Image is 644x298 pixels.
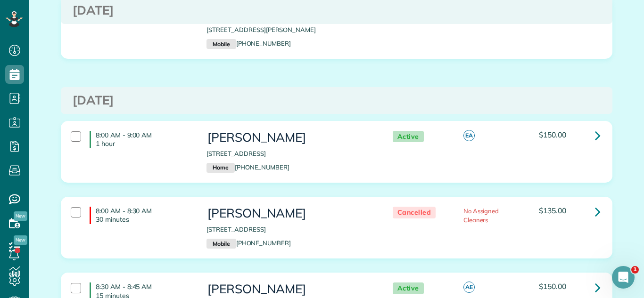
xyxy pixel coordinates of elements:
[90,131,192,148] h4: 8:00 AM - 9:00 AM
[463,207,499,224] span: No Assigned Cleaners
[206,163,289,171] a: Home[PHONE_NUMBER]
[631,266,639,274] span: 1
[73,94,601,107] h3: [DATE]
[393,282,424,294] span: Active
[393,207,436,218] span: Cancelled
[393,131,424,143] span: Active
[14,235,27,245] span: New
[206,163,234,173] small: Home
[14,211,27,221] span: New
[463,130,475,141] span: EA
[206,239,236,249] small: Mobile
[206,39,236,49] small: Mobile
[206,225,373,234] p: [STREET_ADDRESS]
[206,131,373,145] h3: [PERSON_NAME]
[96,215,192,224] p: 30 minutes
[206,25,373,34] p: [STREET_ADDRESS][PERSON_NAME]
[90,207,192,224] h4: 8:00 AM - 8:30 AM
[539,206,566,215] span: $135.00
[206,40,291,47] a: Mobile[PHONE_NUMBER]
[612,266,635,289] iframe: Intercom live chat
[206,207,373,220] h3: [PERSON_NAME]
[463,282,475,293] span: AE
[206,149,373,158] p: [STREET_ADDRESS]
[539,130,566,139] span: $150.00
[96,139,192,148] p: 1 hour
[539,282,566,291] span: $150.00
[206,239,291,247] a: Mobile[PHONE_NUMBER]
[73,4,601,17] h3: [DATE]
